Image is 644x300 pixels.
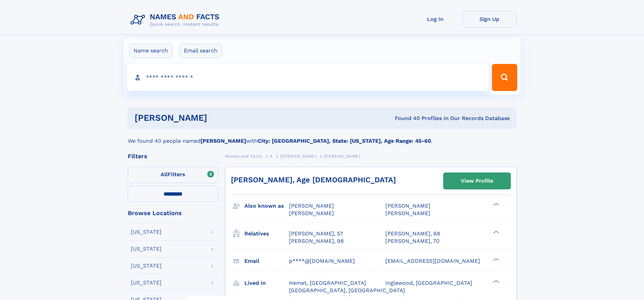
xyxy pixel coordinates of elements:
[385,280,472,286] span: Inglewood, [GEOGRAPHIC_DATA]
[200,138,246,144] b: [PERSON_NAME]
[408,11,462,27] a: Log In
[225,152,262,160] a: Names and Facts
[289,287,405,294] span: [GEOGRAPHIC_DATA], [GEOGRAPHIC_DATA]
[131,246,162,252] div: [US_STATE]
[444,173,510,189] a: View Profile
[385,203,430,209] span: [PERSON_NAME]
[385,237,439,245] a: [PERSON_NAME], 70
[289,237,344,245] a: [PERSON_NAME], 98
[129,44,172,58] label: Name search
[258,138,431,144] b: City: [GEOGRAPHIC_DATA], State: [US_STATE], Age Range: 45-60
[128,129,517,145] div: We found 40 people named with .
[301,115,510,122] div: Found 40 Profiles In Our Records Database
[289,210,334,216] span: [PERSON_NAME]
[135,114,301,122] h1: [PERSON_NAME]
[492,230,500,234] div: ❯
[131,263,162,269] div: [US_STATE]
[492,64,517,91] button: Search Button
[244,255,289,267] h3: Email
[461,173,493,189] div: View Profile
[492,257,500,261] div: ❯
[128,210,218,216] div: Browse Locations
[131,229,162,235] div: [US_STATE]
[324,154,360,159] span: [PERSON_NAME]
[231,176,396,184] a: [PERSON_NAME], Age [DEMOGRAPHIC_DATA]
[462,11,517,27] a: Sign Up
[270,152,273,160] a: A
[289,280,366,286] span: Hemet, [GEOGRAPHIC_DATA]
[492,279,500,283] div: ❯
[127,64,489,91] input: search input
[280,152,316,160] a: [PERSON_NAME]
[289,230,343,237] a: [PERSON_NAME], 57
[244,228,289,239] h3: Relatives
[270,154,273,159] span: A
[244,277,289,289] h3: Lived in
[128,153,218,159] div: Filters
[385,258,480,264] span: [EMAIL_ADDRESS][DOMAIN_NAME]
[128,11,225,29] img: Logo Names and Facts
[244,200,289,212] h3: Also known as
[385,230,440,237] a: [PERSON_NAME], 68
[492,202,500,207] div: ❯
[131,280,162,285] div: [US_STATE]
[180,44,222,58] label: Email search
[128,167,218,183] label: Filters
[289,203,334,209] span: [PERSON_NAME]
[385,210,430,216] span: [PERSON_NAME]
[161,171,168,178] span: All
[280,154,316,159] span: [PERSON_NAME]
